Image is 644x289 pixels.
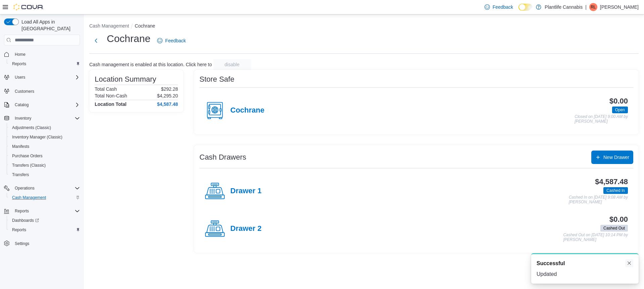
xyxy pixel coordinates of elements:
a: Cash Management [9,194,49,202]
span: Reports [9,60,80,68]
span: Transfers [9,171,80,179]
p: Cashed Out on [DATE] 10:14 PM by [PERSON_NAME] [563,233,628,242]
button: New Drawer [591,151,633,164]
button: Reports [7,59,83,69]
a: Settings [12,240,32,248]
a: Home [12,50,28,58]
a: Manifests [9,142,32,151]
span: Inventory [15,116,31,121]
h3: Location Summary [95,75,156,83]
span: Reports [12,207,80,215]
span: Inventory Manager (Classic) [9,133,80,141]
a: Dashboards [9,216,42,224]
h3: $0.00 [609,215,628,223]
a: Inventory Manager (Classic) [9,133,65,141]
h4: Drawer 1 [230,187,262,196]
span: Catalog [12,101,80,109]
span: Purchase Orders [12,153,43,159]
button: Home [1,49,83,59]
p: Cashed In on [DATE] 9:08 AM by [PERSON_NAME] [569,195,628,204]
button: Catalog [12,101,31,109]
span: Purchase Orders [9,152,80,160]
span: Open [615,107,625,113]
button: Inventory [12,114,34,122]
button: Adjustments (Classic) [7,123,83,132]
button: Reports [12,207,32,215]
span: disable [225,61,239,68]
span: Settings [15,241,29,246]
h1: Cochrane [107,32,150,45]
h3: $0.00 [609,97,628,105]
a: Adjustments (Classic) [9,124,54,132]
span: Reports [12,61,26,67]
button: Inventory [1,114,83,123]
h4: Cochrane [230,106,264,115]
a: Customers [12,87,37,95]
span: Reports [9,226,80,234]
span: Transfers [12,172,29,177]
input: Dark Mode [518,4,533,11]
div: Rob Loree [589,3,597,11]
span: Reports [15,208,29,214]
span: Cash Management [12,195,46,200]
span: Inventory [12,114,80,122]
button: Reports [7,225,83,235]
span: Cashed Out [603,225,625,231]
span: Cash Management [9,194,80,202]
span: Home [15,52,26,57]
span: Reports [12,227,26,233]
a: Feedback [154,34,188,47]
span: Dashboards [12,218,39,223]
span: Operations [15,185,35,191]
span: Settings [12,239,80,248]
button: Transfers [7,170,83,179]
span: Load All Apps in [GEOGRAPHIC_DATA] [19,18,80,32]
a: Transfers [9,171,32,179]
span: New Drawer [603,154,629,161]
span: Open [612,107,628,113]
h4: Drawer 2 [230,224,262,233]
div: Notification [537,259,633,267]
button: Operations [1,183,83,193]
span: Feedback [493,4,513,10]
p: [PERSON_NAME] [600,3,639,11]
p: Cash management is enabled at this location. Click here to [89,62,212,67]
span: Transfers (Classic) [12,163,46,168]
h4: $4,587.48 [157,101,178,107]
span: Manifests [9,142,80,151]
div: Updated [537,270,633,278]
p: $4,295.20 [157,93,178,98]
button: Catalog [1,100,83,110]
a: Reports [9,226,29,234]
nav: Complex example [4,47,80,266]
button: Inventory Manager (Classic) [7,132,83,142]
button: Users [1,73,83,82]
nav: An example of EuiBreadcrumbs [89,23,639,31]
h3: $4,587.48 [595,178,628,186]
p: $292.28 [161,86,178,92]
a: Purchase Orders [9,152,45,160]
button: Cash Management [89,23,129,29]
span: Successful [537,259,565,267]
span: Cashed In [606,188,625,194]
span: Customers [15,89,34,94]
span: Transfers (Classic) [9,161,80,169]
p: | [585,3,587,11]
button: Operations [12,184,37,192]
span: Inventory Manager (Classic) [12,134,62,140]
a: Dashboards [7,216,83,225]
button: Users [12,73,28,81]
span: Dashboards [9,216,80,224]
span: Catalog [15,102,29,108]
button: Next [89,34,103,47]
span: Home [12,50,80,58]
span: Cashed In [603,187,628,194]
button: Cochrane [135,23,155,29]
button: Reports [1,206,83,216]
span: Operations [12,184,80,192]
h3: Cash Drawers [199,153,246,161]
a: Reports [9,60,29,68]
button: Purchase Orders [7,151,83,161]
span: Adjustments (Classic) [12,125,51,130]
span: Feedback [165,37,186,44]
